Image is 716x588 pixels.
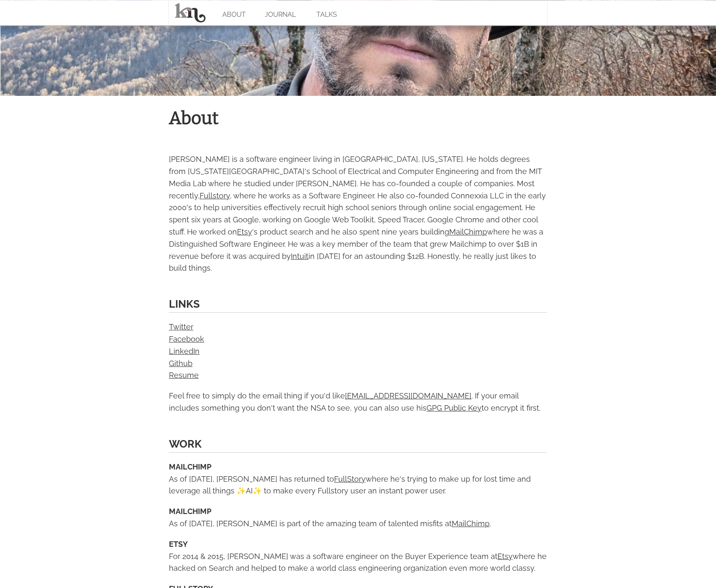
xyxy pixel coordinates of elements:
[334,475,366,483] a: FullStory
[169,461,547,473] div: MAILCHIMP
[345,391,471,400] a: [EMAIL_ADDRESS][DOMAIN_NAME]
[498,552,513,561] a: Etsy
[169,153,547,274] div: [PERSON_NAME] is a software engineer living in [GEOGRAPHIC_DATA], [US_STATE]. He holds degrees fr...
[169,371,199,380] a: Resume
[169,104,547,132] h1: About
[200,191,230,200] a: Fullstory
[169,435,547,453] h2: Work
[169,518,547,530] div: As of [DATE], [PERSON_NAME] is part of the amazing team of talented misfits at .
[237,227,252,236] a: Etsy
[169,295,547,313] h2: Links
[291,252,308,261] a: Intuit
[169,359,192,368] a: Github
[449,227,487,236] a: MailChimp
[169,473,547,498] div: As of [DATE], [PERSON_NAME] has returned to where he's trying to make up for lost time and levera...
[169,538,547,551] div: ETSY
[426,403,482,412] a: GPG Public Key
[169,322,193,331] a: Twitter
[169,506,547,518] div: MAILCHIMP
[169,295,547,414] div: Feel free to simply do the email thing if you'd like . If your email includes something you don't...
[169,335,204,343] a: Facebook
[169,347,200,356] a: LinkedIn
[169,551,547,575] div: For 2014 & 2015, [PERSON_NAME] was a software engineer on the Buyer Experience team at where he h...
[452,519,490,528] a: MailChimp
